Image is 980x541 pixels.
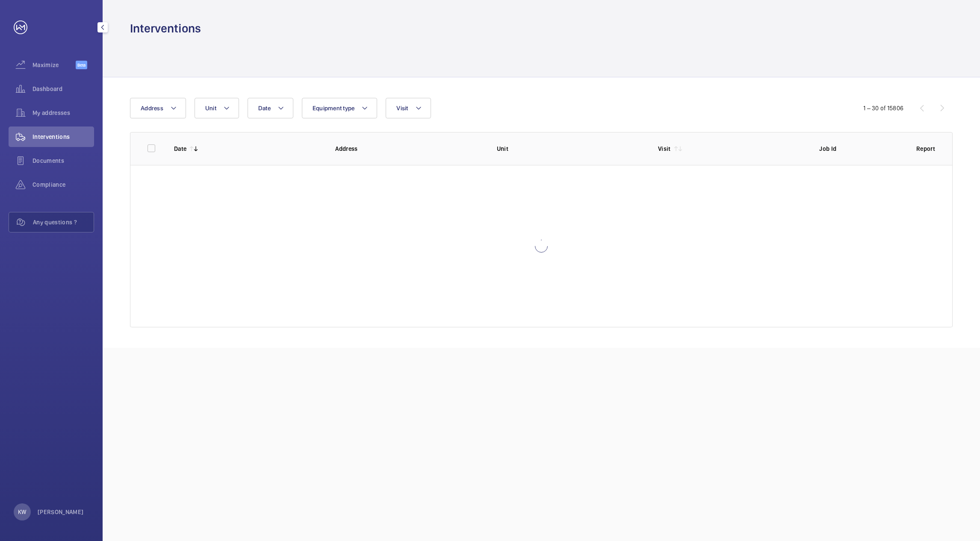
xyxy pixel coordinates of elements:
div: 1 – 30 of 15806 [863,104,903,112]
h1: Interventions [130,21,201,36]
p: Unit [497,144,644,153]
p: Date [174,144,186,153]
button: Unit [195,98,239,118]
span: Unit [205,105,216,112]
span: Date [258,105,271,112]
span: Interventions [32,132,94,141]
span: Dashboard [32,85,94,93]
span: Visit [396,105,408,112]
span: Maximize [32,61,76,69]
span: Compliance [32,180,94,189]
p: [PERSON_NAME] [38,508,84,516]
p: KW [18,508,26,516]
p: Report [916,144,935,153]
p: Visit [658,144,671,153]
span: Any questions ? [33,218,94,226]
span: Equipment type [313,105,355,112]
button: Date [248,98,293,118]
button: Visit [386,98,431,118]
button: Equipment type [302,98,378,118]
span: Address [141,105,163,112]
button: Address [130,98,186,118]
span: Documents [32,156,94,165]
span: My addresses [32,109,94,117]
p: Address [335,144,483,153]
p: Job Id [819,144,902,153]
span: Beta [76,61,87,69]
